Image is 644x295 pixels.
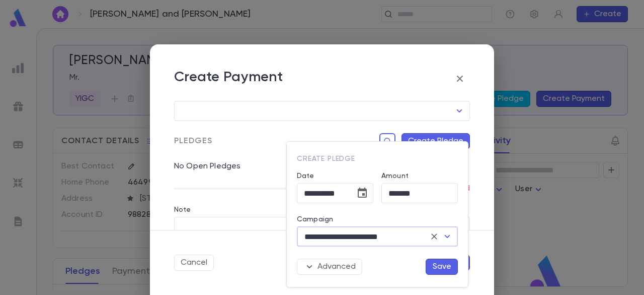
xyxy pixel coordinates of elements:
label: Campaign [297,215,333,223]
button: Clear [427,229,441,244]
button: Choose date, selected date is Sep 8, 2025 [352,183,372,203]
label: Amount [381,172,409,180]
button: Advanced [297,259,362,275]
button: Save [426,259,458,275]
span: Create Pledge [297,155,355,162]
label: Date [297,172,373,180]
button: Open [440,229,454,244]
